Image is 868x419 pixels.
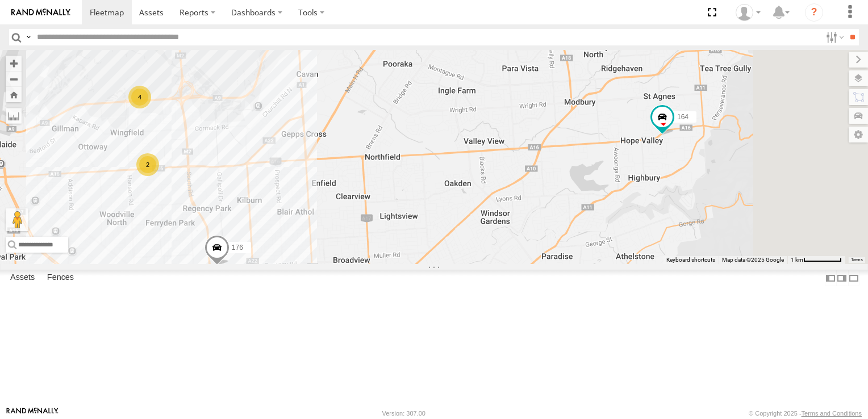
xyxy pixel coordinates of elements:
span: 176 [232,244,243,252]
div: © Copyright 2025 - [749,410,862,417]
div: Version: 307.00 [382,410,425,417]
a: Visit our Website [6,408,59,419]
div: 4 [128,86,151,108]
label: Dock Summary Table to the Right [836,270,848,286]
span: 1 km [791,257,803,263]
label: Measure [6,108,22,124]
button: Zoom out [6,71,22,87]
label: Map Settings [849,127,868,143]
i: ? [805,3,823,22]
span: 164 [677,112,688,120]
label: Dock Summary Table to the Left [825,270,836,286]
a: Terms (opens in new tab) [851,257,863,262]
label: Hide Summary Table [848,270,859,286]
button: Zoom in [6,56,22,71]
img: rand-logo.svg [11,9,70,16]
label: Search Filter Options [821,29,846,45]
label: Assets [5,270,40,286]
button: Drag Pegman onto the map to open Street View [6,208,28,231]
button: Zoom Home [6,87,22,102]
button: Map Scale: 1 km per 64 pixels [787,256,845,264]
div: Frank Cope [732,4,765,21]
span: Map data ©2025 Google [722,257,784,263]
label: Fences [41,270,80,286]
button: Keyboard shortcuts [666,256,715,264]
div: 2 [136,153,159,176]
a: Terms and Conditions [802,410,862,417]
label: Search Query [24,29,33,45]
